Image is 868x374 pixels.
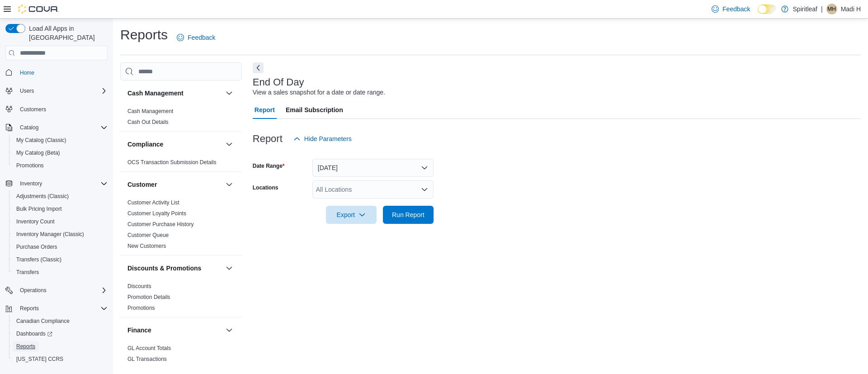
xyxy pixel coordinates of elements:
[13,147,108,158] span: My Catalog (Beta)
[127,221,194,227] a: Customer Purchase History
[127,159,217,166] a: OCS Transaction Submission Details
[2,284,111,297] button: Operations
[16,285,50,296] button: Operations
[127,140,163,149] h3: Compliance
[827,4,836,14] span: MH
[224,139,235,150] button: Compliance
[9,241,111,253] button: Purchase Orders
[13,191,108,202] span: Adjustments (Classic)
[13,216,58,227] a: Inventory Count
[16,243,57,251] span: Purchase Orders
[127,232,169,238] a: Customer Queue
[13,341,39,352] a: Reports
[2,121,111,134] button: Catalog
[286,101,343,119] span: Email Subscription
[127,180,157,189] h3: Customer
[16,317,70,325] span: Canadian Compliance
[13,160,47,171] a: Promotions
[224,179,235,190] button: Customer
[120,197,242,255] div: Customer
[20,87,34,95] span: Users
[127,89,222,98] button: Cash Management
[16,303,42,314] button: Reports
[16,303,108,314] span: Reports
[13,229,88,240] a: Inventory Manager (Classic)
[13,316,108,327] span: Canadian Compliance
[13,241,61,252] a: Purchase Orders
[16,343,35,350] span: Reports
[793,4,817,14] p: Spiritleaf
[25,24,108,42] span: Load All Apps in [GEOGRAPHIC_DATA]
[16,85,38,96] button: Users
[224,263,235,274] button: Discounts & Promotions
[9,327,111,340] a: Dashboards
[290,130,355,148] button: Hide Parameters
[16,355,63,363] span: [US_STATE] CCRS
[16,149,60,156] span: My Catalog (Beta)
[127,345,171,351] a: GL Account Totals
[127,108,173,114] a: Cash Management
[16,122,42,133] button: Catalog
[18,5,59,14] img: Cova
[2,302,111,315] button: Reports
[20,287,47,294] span: Operations
[13,316,73,327] a: Canadian Compliance
[9,203,111,215] button: Bulk Pricing Import
[127,159,217,166] span: OCS Transaction Submission Details
[13,341,108,352] span: Reports
[16,85,108,96] span: Users
[127,294,170,300] a: Promotion Details
[224,88,235,99] button: Cash Management
[331,206,371,224] span: Export
[16,231,84,238] span: Inventory Manager (Classic)
[127,140,222,149] button: Compliance
[16,256,61,263] span: Transfers (Classic)
[16,269,39,276] span: Transfers
[120,157,242,171] div: Compliance
[127,356,167,362] a: GL Transactions
[20,69,34,76] span: Home
[9,266,111,279] button: Transfers
[826,4,837,14] div: Madi H
[127,199,179,206] span: Customer Activity List
[758,5,777,14] input: Dark Mode
[120,343,242,368] div: Finance
[9,190,111,203] button: Adjustments (Classic)
[16,104,108,115] span: Customers
[13,191,72,202] a: Adjustments (Classic)
[253,162,285,170] label: Date Range
[13,354,67,365] a: [US_STATE] CCRS
[127,180,222,189] button: Customer
[253,184,278,191] label: Locations
[127,264,222,273] button: Discounts & Promotions
[9,228,111,241] button: Inventory Manager (Classic)
[9,315,111,327] button: Canadian Compliance
[16,66,108,78] span: Home
[392,210,425,219] span: Run Report
[9,353,111,365] button: [US_STATE] CCRS
[312,159,434,177] button: [DATE]
[127,119,169,125] a: Cash Out Details
[253,62,264,73] button: Next
[383,206,434,224] button: Run Report
[253,77,304,88] h3: End Of Day
[9,340,111,353] button: Reports
[120,281,242,317] div: Discounts & Promotions
[13,267,42,278] a: Transfers
[20,305,39,312] span: Reports
[13,254,108,265] span: Transfers (Classic)
[127,221,194,228] span: Customer Purchase History
[16,193,69,200] span: Adjustments (Classic)
[13,254,65,265] a: Transfers (Classic)
[16,104,50,115] a: Customers
[127,210,186,217] a: Customer Loyalty Points
[326,206,377,224] button: Export
[127,326,222,335] button: Finance
[13,328,56,339] a: Dashboards
[13,147,64,158] a: My Catalog (Beta)
[120,26,168,44] h1: Reports
[127,326,151,335] h3: Finance
[127,304,155,312] span: Promotions
[20,180,42,187] span: Inventory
